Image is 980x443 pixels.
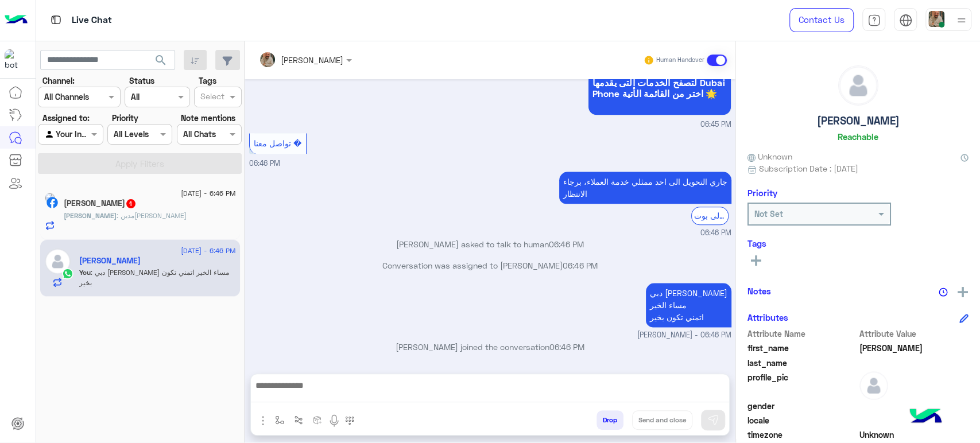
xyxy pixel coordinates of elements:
[839,66,878,105] img: defaultAdmin.png
[691,207,729,224] div: الرجوع الى بوت
[249,341,731,353] p: [PERSON_NAME] joined the conversation
[270,410,289,429] button: select flow
[249,238,731,250] p: [PERSON_NAME] asked to talk to human
[549,239,584,249] span: 06:46 PM
[747,342,857,354] span: first_name
[759,162,858,174] span: Subscription Date : [DATE]
[49,13,63,27] img: tab
[954,13,969,28] img: profile
[747,414,857,426] span: locale
[79,268,91,277] span: You
[747,150,792,162] span: Unknown
[747,357,857,369] span: last_name
[859,429,969,441] span: Unknown
[5,49,25,70] img: 1403182699927242
[256,414,270,428] img: send attachment
[700,228,731,239] span: 06:46 PM
[308,410,327,429] button: create order
[747,188,777,198] h6: Priority
[859,342,969,354] span: Omar
[596,410,623,430] button: Drop
[899,14,912,27] img: tab
[5,8,28,32] img: Logo
[181,246,235,256] span: [DATE] - 6:46 PM
[199,75,216,87] label: Tags
[249,159,280,168] span: 06:46 PM
[747,238,969,248] h6: Tags
[867,14,881,27] img: tab
[42,112,90,124] label: Assigned to:
[345,416,354,425] img: make a call
[181,188,235,199] span: [DATE] - 6:46 PM
[154,53,168,67] span: search
[905,397,946,437] img: hulul-logo.png
[42,75,75,87] label: Channel:
[313,415,322,425] img: create order
[47,197,58,208] img: Facebook
[637,330,731,341] span: [PERSON_NAME] - 06:46 PM
[289,410,308,429] button: Trigger scenario
[199,90,224,105] div: Select
[632,410,692,430] button: Send and close
[126,199,135,208] span: 1
[939,287,948,297] img: notes
[129,75,154,87] label: Status
[747,400,857,412] span: gender
[817,114,900,127] h5: [PERSON_NAME]
[275,415,284,425] img: select flow
[559,172,731,204] p: 12/9/2025, 6:46 PM
[859,328,969,340] span: Attribute Value
[859,400,969,412] span: null
[656,56,704,65] small: Human Handover
[79,256,141,266] h5: Omar
[700,119,731,130] span: 06:45 PM
[859,414,969,426] span: null
[928,11,944,27] img: userImage
[38,153,242,174] button: Apply Filters
[747,286,771,296] h6: Notes
[646,283,731,327] p: 12/9/2025, 6:46 PM
[249,259,731,271] p: Conversation was assigned to [PERSON_NAME]
[62,268,73,279] img: WhatsApp
[327,414,341,428] img: send voice note
[549,342,584,352] span: 06:46 PM
[147,50,175,75] button: search
[181,112,235,124] label: Note mentions
[862,8,885,32] a: tab
[294,415,303,425] img: Trigger scenario
[254,138,301,148] span: تواصل معنا �
[592,77,727,99] span: لتصفح الخدمات التى يقدمها Dubai Phone اختر من القائمة الأتية 🌟
[859,371,888,400] img: defaultAdmin.png
[958,287,968,297] img: add
[72,13,112,28] p: Live Chat
[117,211,187,220] span: مدينه نصر
[747,312,788,322] h6: Attributes
[45,193,55,203] img: picture
[112,112,138,124] label: Priority
[79,268,229,287] span: دبي فون عمر مهدي مساء الخير اتمني تكون بخير
[747,328,857,340] span: Attribute Name
[747,371,857,398] span: profile_pic
[563,261,598,270] span: 06:46 PM
[707,414,719,426] img: send message
[789,8,854,32] a: Contact Us
[838,131,878,142] h6: Reachable
[64,211,117,220] span: [PERSON_NAME]
[45,248,71,274] img: defaultAdmin.png
[64,199,137,208] h5: Sara Farag
[747,429,857,441] span: timezone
